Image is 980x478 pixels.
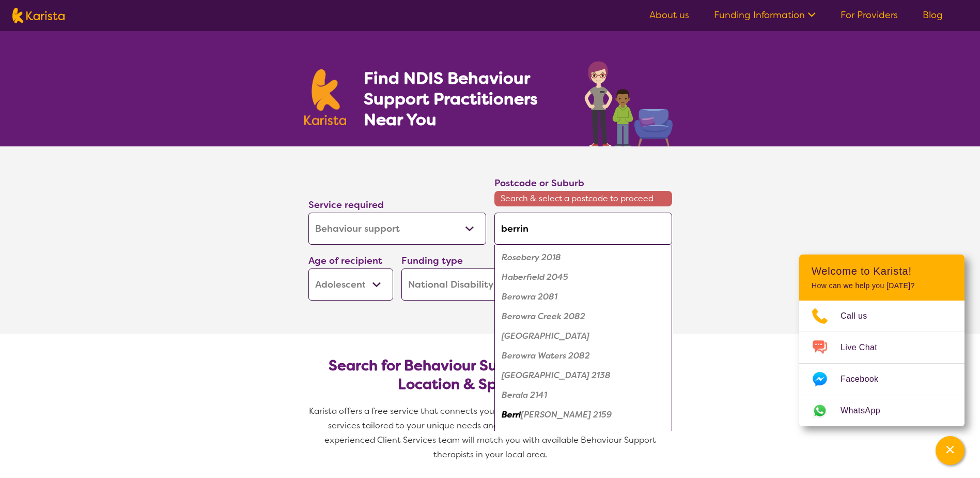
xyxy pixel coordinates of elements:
em: [PERSON_NAME] 2168 [502,429,593,440]
a: About us [649,9,689,21]
div: Berowra Waters 2082 [500,346,667,366]
em: [GEOGRAPHIC_DATA] 2138 [502,370,611,381]
span: Facebook [841,371,891,387]
span: Live Chat [841,340,890,355]
div: Berowra Heights 2082 [500,326,667,346]
div: Rosebery 2018 [500,248,667,267]
div: Liberty Grove 2138 [500,366,667,385]
ul: Choose channel [799,301,965,426]
img: behaviour-support [582,56,676,146]
button: Channel Menu [936,436,965,465]
span: WhatsApp [841,403,893,419]
div: Berowra 2081 [500,287,667,307]
a: Funding Information [714,9,816,21]
div: Berowra Creek 2082 [500,307,667,326]
em: Berri [502,409,521,420]
h1: Find NDIS Behaviour Support Practitioners Near You [364,68,564,130]
div: Berala 2141 [500,385,667,405]
img: Karista logo [304,69,347,125]
a: Blog [923,9,943,21]
em: Rosebery 2018 [502,252,561,263]
label: Postcode or Suburb [494,177,584,189]
span: Search & select a postcode to proceed [494,191,672,206]
em: Haberfield 2045 [502,272,568,282]
label: Age of recipient [308,255,382,267]
label: Service required [308,199,384,211]
em: Berowra Waters 2082 [502,350,590,361]
span: Call us [841,308,880,324]
em: [PERSON_NAME] 2159 [521,409,612,420]
a: Web link opens in a new tab. [799,395,965,426]
img: Karista logo [12,8,65,23]
h2: Search for Behaviour Support Practitioners by Location & Specific Needs [317,356,664,394]
div: Berrilee 2159 [500,405,667,425]
p: Karista offers a free service that connects you with Behaviour Support and other disability servi... [304,404,676,462]
input: Type [494,213,672,245]
em: Berowra 2081 [502,291,557,302]
div: Heckenberg 2168 [500,425,667,444]
h2: Welcome to Karista! [812,265,952,277]
a: For Providers [841,9,898,21]
em: Berala 2141 [502,390,547,400]
em: [GEOGRAPHIC_DATA] [502,331,589,341]
em: Berowra Creek 2082 [502,311,585,322]
p: How can we help you [DATE]? [812,281,952,290]
div: Channel Menu [799,255,965,426]
label: Funding type [401,255,463,267]
div: Haberfield 2045 [500,267,667,287]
